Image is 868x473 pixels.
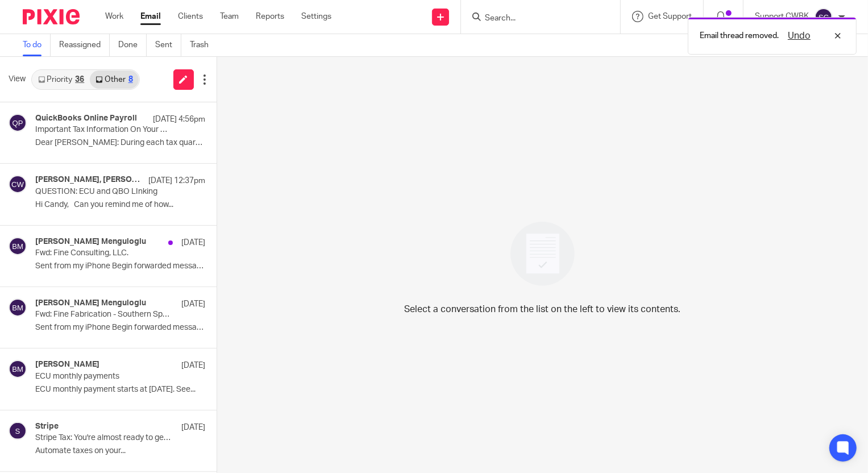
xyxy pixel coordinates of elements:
[35,433,171,443] p: Stripe Tax: You're almost ready to get started
[23,9,80,24] img: Pixie
[153,114,205,125] p: [DATE] 4:56pm
[190,34,217,56] a: Trash
[35,237,146,247] h4: [PERSON_NAME] Menguloglu
[35,262,205,271] p: Sent from my iPhone Begin forwarded message: ...
[9,114,27,132] img: svg%3E
[815,8,833,26] img: svg%3E
[9,237,27,255] img: svg%3E
[35,125,171,135] p: Important Tax Information On Your Federal Payment and Filing
[9,360,27,378] img: svg%3E
[178,11,203,22] a: Clients
[35,298,146,308] h4: [PERSON_NAME] Menguloglu
[9,73,26,85] span: View
[35,446,205,456] p: Automate taxes on your...
[75,76,84,84] div: 36
[35,138,205,148] p: Dear [PERSON_NAME]: During each tax quarter...
[155,34,181,56] a: Sent
[140,11,161,22] a: Email
[700,30,779,42] p: Email thread removed.
[128,76,133,84] div: 8
[35,175,143,185] h4: [PERSON_NAME], [PERSON_NAME]
[35,248,171,258] p: Fwd: Fine Consulting, LLC.
[9,298,27,317] img: svg%3E
[181,298,205,310] p: [DATE]
[784,29,814,43] button: Undo
[32,70,90,89] a: Priority36
[35,323,205,333] p: Sent from my iPhone Begin forwarded message: ...
[90,70,138,89] a: Other8
[9,422,27,440] img: svg%3E
[9,175,27,193] img: svg%3E
[181,237,205,248] p: [DATE]
[35,200,205,210] p: Hi Candy, Can you remind me of how...
[35,360,99,370] h4: [PERSON_NAME]
[181,422,205,433] p: [DATE]
[181,360,205,371] p: [DATE]
[35,422,59,431] h4: Stripe
[503,214,582,293] img: image
[301,11,331,22] a: Settings
[35,385,205,395] p: ECU monthly payment starts at [DATE]. See...
[105,11,123,22] a: Work
[404,302,680,316] p: Select a conversation from the list on the left to view its contents.
[35,187,171,197] p: QUESTION: ECU and QBO LInking
[35,310,171,320] p: Fwd: Fine Fabrication - Southern Sportz Store sign Design Revisions 1
[35,114,137,123] h4: QuickBooks Online Payroll
[220,11,239,22] a: Team
[23,34,51,56] a: To do
[59,34,110,56] a: Reassigned
[118,34,147,56] a: Done
[35,372,171,381] p: ECU monthly payments
[148,175,205,186] p: [DATE] 12:37pm
[256,11,284,22] a: Reports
